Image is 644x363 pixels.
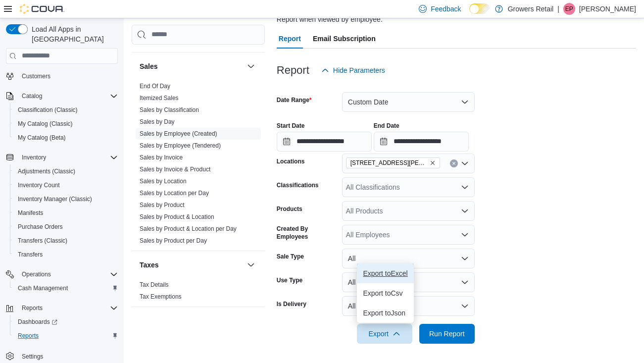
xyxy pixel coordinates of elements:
span: My Catalog (Classic) [14,118,118,130]
span: Purchase Orders [18,223,63,231]
button: Export toExcel [357,263,413,283]
a: Sales by Invoice & Product [140,166,210,173]
span: Sales by Day [140,118,175,126]
a: Itemized Sales [140,95,179,102]
h3: Report [277,64,309,76]
span: Sales by Invoice [140,154,183,161]
span: Reports [22,304,43,312]
span: Inventory [22,154,46,161]
label: Is Delivery [277,300,306,308]
a: Dashboards [14,316,61,328]
button: Customers [2,69,122,83]
button: Clear input [450,159,458,167]
p: Growers Retail [508,3,554,15]
span: Transfers [18,251,43,259]
button: My Catalog (Beta) [10,131,122,145]
button: Reports [18,302,47,314]
span: My Catalog (Beta) [18,134,66,142]
button: Open list of options [461,183,469,191]
button: Inventory Manager (Classic) [10,192,122,206]
a: Sales by Product & Location [140,213,214,220]
a: Sales by Location per Day [140,190,209,197]
span: Sales by Product & Location per Day [140,225,237,233]
button: Sales [245,60,257,72]
span: Manifests [18,209,43,217]
button: Reports [10,329,122,343]
a: Customers [18,70,54,82]
span: Classification (Classic) [14,104,118,116]
label: Sale Type [277,253,304,260]
a: Reports [14,330,43,342]
a: Dashboards [10,315,122,329]
span: Export [363,324,406,344]
button: Purchase Orders [10,220,122,234]
label: End Date [374,122,399,130]
button: Inventory [2,151,122,164]
a: End Of Day [140,83,170,90]
a: Sales by Day [140,118,175,125]
span: Export to Excel [363,269,407,277]
a: My Catalog (Beta) [14,132,70,144]
span: Settings [18,350,118,362]
a: Adjustments (Classic) [14,165,79,177]
button: Cash Management [10,281,122,295]
button: All [342,296,475,316]
span: Feedback [431,4,461,14]
span: Adjustments (Classic) [18,167,75,175]
a: Purchase Orders [14,221,67,233]
a: Sales by Product [140,202,185,208]
span: Adjustments (Classic) [14,165,118,177]
img: Cova [20,4,64,14]
input: Press the down key to open a popover containing a calendar. [374,132,469,152]
span: Settings [22,353,43,361]
span: My Catalog (Classic) [18,120,73,128]
span: Dark Mode [469,14,470,14]
a: Sales by Employee (Created) [140,130,217,137]
button: Inventory Count [10,178,122,192]
p: [PERSON_NAME] [579,3,636,15]
button: My Catalog (Classic) [10,117,122,131]
span: Sales by Location per Day [140,189,209,197]
h3: Taxes [140,260,159,270]
a: Sales by Invoice [140,154,183,161]
button: Open list of options [461,231,469,239]
label: Locations [277,157,305,165]
span: Inventory Manager (Classic) [18,195,92,203]
label: Use Type [277,276,302,284]
span: Customers [22,72,50,80]
span: Report [279,29,301,49]
a: Manifests [14,207,47,219]
span: Inventory Count [14,179,118,191]
span: Cash Management [18,284,68,292]
a: Cash Management [14,282,72,294]
span: Purchase Orders [14,221,118,233]
a: Tax Details [140,281,169,288]
span: [STREET_ADDRESS][PERSON_NAME] [350,158,428,168]
a: Inventory Count [14,179,64,191]
span: Dashboards [14,316,118,328]
input: Press the down key to open a popover containing a calendar. [277,132,372,152]
span: Tax Details [140,281,169,289]
button: Sales [140,61,243,71]
button: Settings [2,349,122,363]
button: Open list of options [461,159,469,167]
label: Classifications [277,181,319,189]
button: Catalog [18,90,46,102]
button: Manifests [10,206,122,220]
span: Catalog [18,90,118,102]
input: Dark Mode [469,3,490,14]
div: Eliot Pivato [563,3,575,15]
button: Taxes [245,259,257,271]
a: Transfers [14,249,47,260]
a: My Catalog (Classic) [14,118,77,130]
span: Transfers (Classic) [18,237,67,245]
span: Export to Json [363,309,407,317]
button: Inventory [18,152,50,163]
span: Operations [22,270,51,278]
label: Products [277,205,302,213]
button: All [342,249,475,268]
span: Customers [18,70,118,82]
label: Date Range [277,96,312,104]
span: Inventory Manager (Classic) [14,193,118,205]
span: My Catalog (Beta) [14,132,118,144]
